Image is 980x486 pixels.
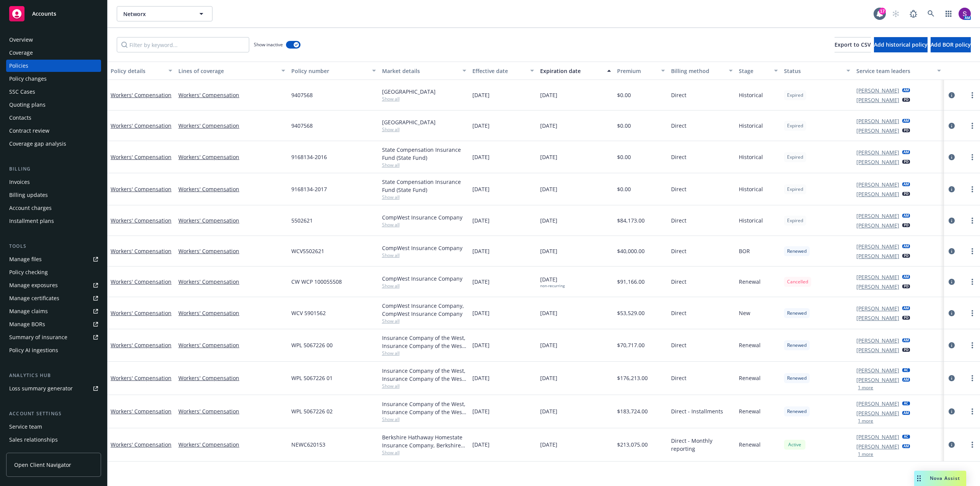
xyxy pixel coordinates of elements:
[9,331,67,343] div: Summary of insurance
[6,112,101,124] a: Contacts
[178,185,285,193] a: Workers' Compensation
[787,441,802,448] span: Active
[382,118,466,126] div: [GEOGRAPHIC_DATA]
[9,138,66,150] div: Coverage gap analysis
[930,475,960,481] span: Nova Assist
[382,350,466,356] span: Show all
[968,185,977,194] a: more
[671,91,686,99] span: Direct
[787,375,807,382] span: Renewed
[540,247,557,255] span: [DATE]
[968,216,977,225] a: more
[739,67,769,75] div: Stage
[6,242,101,250] div: Tools
[291,67,367,75] div: Policy number
[968,121,977,130] a: more
[671,122,686,130] span: Direct
[858,452,873,457] button: 1 more
[472,216,490,224] span: [DATE]
[739,185,763,193] span: Historical
[382,383,466,389] span: Show all
[6,34,101,46] a: Overview
[6,73,101,85] a: Policy changes
[856,336,899,345] a: [PERSON_NAME]
[472,247,490,255] span: [DATE]
[835,41,871,48] span: Export to CSV
[739,309,750,317] span: New
[856,252,899,260] a: [PERSON_NAME]
[617,440,648,449] span: $213,075.00
[739,278,761,286] span: Renewal
[472,185,490,193] span: [DATE]
[856,96,899,104] a: [PERSON_NAME]
[291,374,333,382] span: WPL 5067226 01
[968,91,977,100] a: more
[947,341,956,350] a: circleInformation
[9,318,45,330] div: Manage BORs
[671,341,686,349] span: Direct
[617,247,645,255] span: $40,000.00
[382,283,466,289] span: Show all
[947,440,956,449] a: circleInformation
[9,34,33,46] div: Overview
[382,146,466,162] div: State Compensation Insurance Fund (State Fund)
[941,6,956,21] a: Switch app
[9,125,49,137] div: Contract review
[382,244,466,252] div: CompWest Insurance Company
[6,372,101,379] div: Analytics hub
[617,122,631,130] span: $0.00
[617,341,645,349] span: $70,717.00
[14,461,71,469] span: Open Client Navigator
[6,3,101,24] a: Accounts
[671,216,686,224] span: Direct
[858,385,873,390] button: 1 more
[540,153,557,161] span: [DATE]
[856,273,899,281] a: [PERSON_NAME]
[291,278,342,286] span: CW WCP 100055508
[671,153,686,161] span: Direct
[6,138,101,150] a: Coverage gap analysis
[540,407,557,415] span: [DATE]
[856,86,899,94] a: [PERSON_NAME]
[382,252,466,258] span: Show all
[291,122,313,130] span: 9407568
[6,86,101,98] a: SSC Cases
[739,440,761,449] span: Renewal
[6,202,101,214] a: Account charges
[111,185,171,193] a: Workers' Compensation
[947,277,956,286] a: circleInformation
[9,60,28,72] div: Policies
[472,374,490,382] span: [DATE]
[540,67,603,75] div: Expiration date
[6,279,101,291] span: Manage exposures
[923,6,939,21] a: Search
[6,99,101,111] a: Quoting plans
[111,122,171,129] a: Workers' Compensation
[6,176,101,188] a: Invoices
[947,216,956,225] a: circleInformation
[472,153,490,161] span: [DATE]
[968,374,977,383] a: more
[856,67,932,75] div: Service team leaders
[787,122,803,129] span: Expired
[914,471,966,486] button: Nova Assist
[671,185,686,193] span: Direct
[9,382,73,395] div: Loss summary generator
[6,382,101,395] a: Loss summary generator
[540,275,565,288] span: [DATE]
[856,158,899,166] a: [PERSON_NAME]
[291,153,327,161] span: 9168134-2016
[874,41,928,48] span: Add historical policy
[382,221,466,228] span: Show all
[472,91,490,99] span: [DATE]
[291,185,327,193] span: 9168134-2017
[9,215,54,227] div: Installment plans
[108,62,175,80] button: Policy details
[6,410,101,418] div: Account settings
[6,331,101,343] a: Summary of insurance
[382,449,466,456] span: Show all
[6,125,101,137] a: Contract review
[111,374,171,382] a: Workers' Compensation
[947,91,956,100] a: circleInformation
[617,278,645,286] span: $91,166.00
